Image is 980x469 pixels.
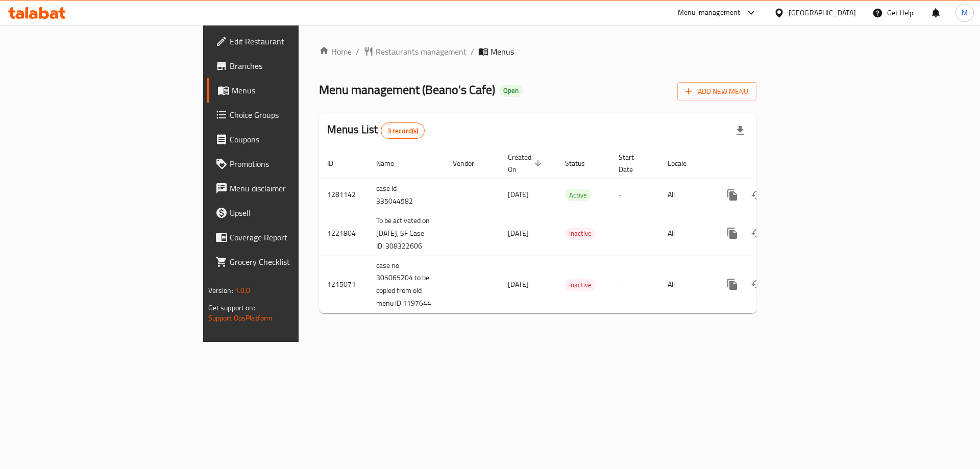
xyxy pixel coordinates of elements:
[319,148,826,314] table: enhanced table
[610,211,659,256] td: -
[659,211,712,256] td: All
[659,179,712,211] td: All
[565,228,596,240] div: Inactive
[376,45,467,58] span: Restaurants management
[230,158,359,170] span: Promotions
[207,127,367,152] a: Coupons
[565,279,596,291] span: Inactive
[685,85,748,98] span: Add New Menu
[207,201,367,225] a: Upsell
[508,278,529,291] span: [DATE]
[207,78,367,103] a: Menus
[230,133,359,145] span: Coupons
[610,179,659,211] td: -
[565,157,598,169] span: Status
[453,157,487,169] span: Vendor
[728,118,752,143] div: Export file
[659,256,712,313] td: All
[499,85,523,97] div: Open
[207,152,367,176] a: Promotions
[381,126,425,136] span: 3 record(s)
[368,256,445,313] td: case no 305065204 to be copied from old menu ID 1197644
[207,225,367,250] a: Coverage Report
[230,35,359,47] span: Edit Restaurant
[508,151,545,176] span: Created On
[368,179,445,211] td: case id 335044582
[208,311,273,325] a: Support.OpsPlatform
[230,60,359,72] span: Branches
[230,207,359,219] span: Upsell
[327,122,425,139] h2: Menus List
[678,7,741,19] div: Menu-management
[327,157,347,169] span: ID
[207,250,367,274] a: Grocery Checklist
[610,256,659,313] td: -
[619,151,647,176] span: Start Date
[565,228,596,239] span: Inactive
[712,148,826,179] th: Actions
[376,157,407,169] span: Name
[745,272,769,297] button: Change Status
[720,272,745,297] button: more
[208,301,255,314] span: Get support on:
[230,182,359,194] span: Menu disclaimer
[508,227,529,240] span: [DATE]
[677,82,756,101] button: Add New Menu
[319,78,495,101] span: Menu management ( Beano's Cafe )
[565,189,591,201] div: Active
[230,256,359,268] span: Grocery Checklist
[745,221,769,245] button: Change Status
[565,189,591,201] span: Active
[720,183,745,207] button: more
[208,284,233,297] span: Version:
[789,7,856,18] div: [GEOGRAPHIC_DATA]
[232,84,359,96] span: Menus
[491,45,514,58] span: Menus
[230,231,359,243] span: Coverage Report
[235,284,251,297] span: 1.0.0
[745,183,769,207] button: Change Status
[565,279,596,291] div: Inactive
[363,45,467,58] a: Restaurants management
[207,103,367,127] a: Choice Groups
[207,176,367,201] a: Menu disclaimer
[319,45,756,58] nav: breadcrumb
[368,211,445,256] td: To be activated on [DATE], SF Case ID: 308322606
[471,45,474,58] li: /
[207,29,367,54] a: Edit Restaurant
[207,54,367,78] a: Branches
[720,221,745,245] button: more
[668,157,700,169] span: Locale
[499,86,523,95] span: Open
[230,109,359,121] span: Choice Groups
[508,188,529,201] span: [DATE]
[962,7,968,18] span: M
[381,122,425,139] div: Total records count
